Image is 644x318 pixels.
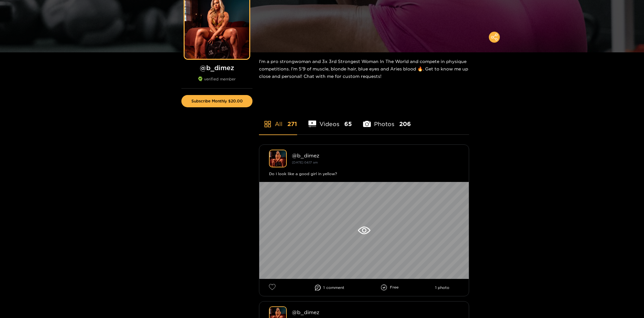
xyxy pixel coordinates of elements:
img: b_dimez [269,150,287,167]
span: comment [326,285,344,290]
li: All [259,105,297,134]
li: 1 photo [435,285,449,290]
div: Do I look like a good girl in yellow? [269,171,459,177]
button: Subscribe Monthly $20.00 [181,95,252,107]
span: appstore [264,120,272,128]
div: I'm a pro strongwoman and 3x 3rd Strongest Woman In The World and compete in physique competition... [259,52,469,85]
li: Photos [363,105,411,134]
div: @ b_dimez [292,309,459,315]
li: Videos [308,105,352,134]
h1: @ b_dimez [181,64,252,72]
div: verified member [181,77,252,89]
span: 206 [399,120,411,128]
li: 1 [315,285,344,291]
span: 65 [344,120,352,128]
small: [DATE] 04:17 am [292,161,318,164]
li: Free [381,284,399,291]
div: @ b_dimez [292,153,459,158]
span: 271 [287,120,297,128]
